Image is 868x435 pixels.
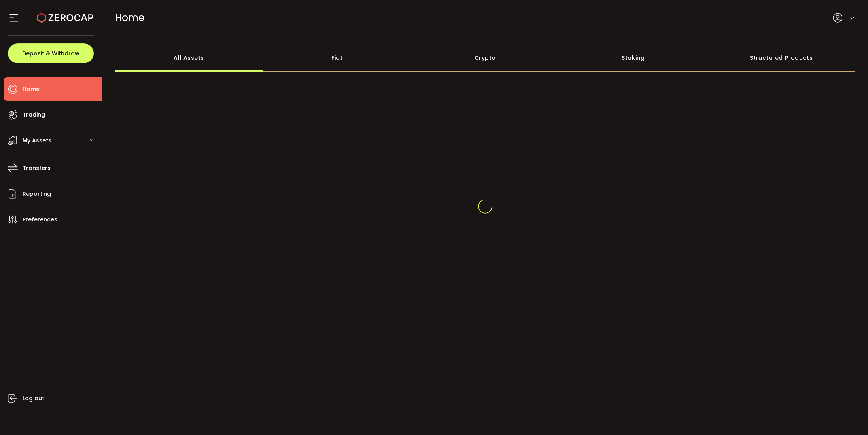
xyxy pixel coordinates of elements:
[263,44,411,72] div: Fiat
[23,163,51,174] span: Transfers
[115,11,144,25] span: Home
[23,109,45,121] span: Trading
[8,43,94,63] button: Deposit & Withdraw
[559,44,707,72] div: Staking
[23,393,44,404] span: Log out
[707,44,856,72] div: Structured Products
[23,214,57,225] span: Preferences
[23,83,40,95] span: Home
[115,44,263,72] div: All Assets
[411,44,560,72] div: Crypto
[22,51,79,56] span: Deposit & Withdraw
[23,135,51,146] span: My Assets
[23,188,51,200] span: Reporting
